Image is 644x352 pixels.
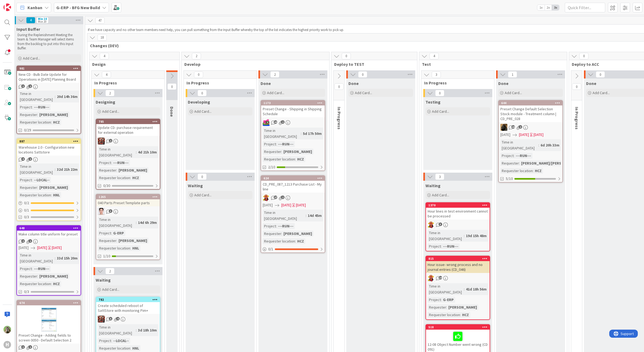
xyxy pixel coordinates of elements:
[194,71,203,78] span: 0
[428,243,441,249] div: Project
[17,231,81,238] div: Make column title uniform for preset
[19,245,29,251] span: [DATE]
[21,345,25,349] span: 1
[19,252,55,264] div: Time in [GEOGRAPHIC_DATA]
[261,176,325,193] div: 624CD_PRE_087_1213 Purchase List - My line
[96,119,160,190] a: 785Update CD- purchase requirement for external operationJKTime in [GEOGRAPHIC_DATA]:4d 21h 10mPr...
[19,67,81,70] div: 981
[103,183,110,189] span: 0/30
[426,256,490,273] div: 815Hour issue- wrong process and no journal entries (CD_046)
[428,275,435,282] img: LC
[505,90,522,95] span: Add Card...
[194,109,212,114] span: Add Card...
[261,105,325,117] div: Preset Change - Shipping in Shipping Schedule
[186,80,250,86] span: In Progress
[38,184,69,190] div: [PERSON_NAME]
[56,166,79,172] div: 32d 21h 22m
[18,33,80,50] p: During the Replenishment Meeting the team & Team Manager will select items from the backlog to pu...
[261,194,325,201] div: LC
[263,231,281,237] div: Requester
[17,66,81,71] div: 981
[506,176,513,182] span: 5/10
[96,138,160,145] div: JK
[428,221,435,228] img: LC
[274,196,277,199] span: 27
[17,207,81,214] div: 0/1
[264,101,325,105] div: 1173
[52,245,62,251] div: [DATE]
[38,18,47,20] div: Min 10
[19,192,51,198] div: Requester location
[131,175,140,181] div: HCZ
[37,273,38,279] span: :
[281,202,291,208] span: [DATE]
[261,101,325,117] div: 1173Preset Change - Shipping in Shipping Schedule
[52,119,61,125] div: HCZ
[17,300,81,305] div: 674
[276,141,277,147] span: :
[24,200,29,206] span: 0 / 2
[17,71,81,83] div: New CD - Bulk Date Update for Operations in [DATE] Planning Board
[117,167,148,173] div: [PERSON_NAME]
[33,104,51,110] div: ---RUN---
[579,53,588,59] span: 0
[19,273,37,279] div: Requester
[508,71,517,78] span: 1
[99,195,160,199] div: 1265
[167,83,176,90] span: 0
[519,160,520,166] span: :
[95,17,105,24] span: 47
[499,105,562,122] div: Preset Change Default Selection Stock module - Treatment column | CD_PRE_028
[426,203,490,220] div: 1370Hour lines in test environment cannot be processed
[464,233,465,239] span: :
[96,302,160,314] div: Create scheduled reboot of SattStore with monitoring Pim+
[261,101,325,105] div: 1173
[116,317,120,320] span: 4
[96,297,160,302] div: 782
[534,132,543,138] div: [DATE]
[334,83,344,90] span: 0
[261,100,325,171] a: 1173Preset Change - Shipping in Shipping ScheduleJKTime in [GEOGRAPHIC_DATA]:5d 17h 50mProject:--...
[464,286,465,292] span: :
[51,119,52,125] span: :
[428,304,446,310] div: Requester
[461,312,470,318] div: HCZ
[17,66,81,83] div: 981New CD - Bulk Date Update for Operations in [DATE] Planning Board
[426,208,490,220] div: Hour lines in test environment cannot be processed
[428,297,441,303] div: Project
[112,338,130,344] div: --LOCAL--
[29,345,32,349] span: 1
[192,53,201,59] span: 2
[499,101,562,105] div: 644
[112,230,125,236] div: G-ERP
[98,138,105,145] img: JK
[342,53,351,59] span: 0
[17,226,81,231] div: 648
[98,345,130,351] div: Requester location
[514,153,532,159] div: ---RUN---
[261,81,271,86] span: Done
[263,149,281,155] div: Requester
[17,300,81,344] div: 674Preset Change - Adding fields to screen 0050 - Default Selection 2
[98,338,111,344] div: Project
[116,238,117,244] span: :
[296,202,306,208] div: [DATE]
[98,238,116,244] div: Requester
[500,153,514,159] div: Project
[21,157,25,161] span: 4
[263,156,295,162] div: Requester location
[426,275,490,282] div: LC
[96,194,160,199] div: 1265
[98,230,111,236] div: Project
[514,153,514,159] span: :
[565,3,605,12] input: Quick Filter...
[136,149,137,155] span: :
[442,243,460,249] div: ---RUN---
[17,144,81,156] div: Warehouse 2.0 - Configuration new locations Sattstore
[32,266,33,272] span: :
[16,225,81,296] a: 648Make column title uniform for preset[DATE][DATE][DATE]Time in [GEOGRAPHIC_DATA]:33d 15h 20mPro...
[334,61,410,67] span: Deploy to TEST
[274,120,277,124] span: 10
[98,146,136,158] div: Time in [GEOGRAPHIC_DATA]
[519,125,522,129] span: 2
